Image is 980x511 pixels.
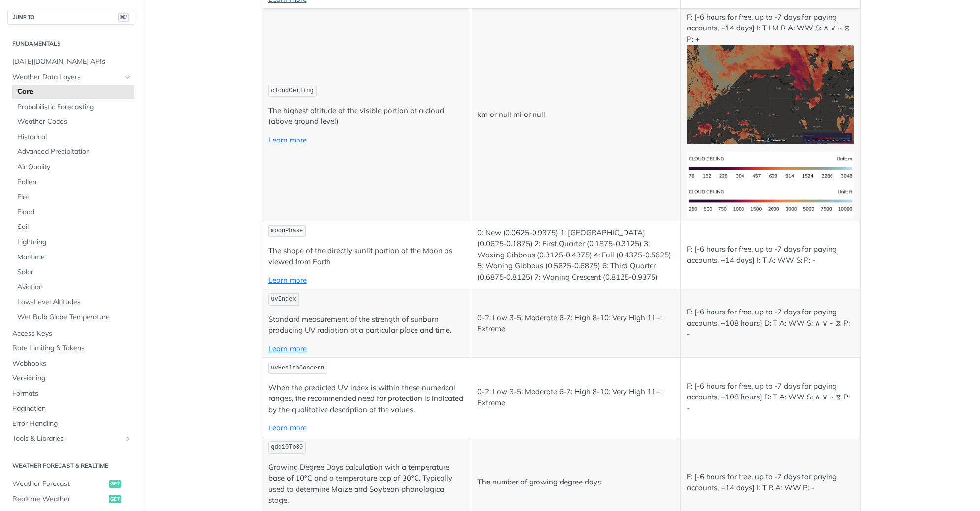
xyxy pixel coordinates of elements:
[268,382,465,416] p: When the predicted UV index is within these numerical ranges, the recommended need for protection...
[12,114,134,129] a: Weather Codes
[268,245,465,267] p: The shape of the directly sunlit portion of the Moon as viewed from Earth
[7,431,134,446] a: Tools & LibrariesShow subpages for Tools & Libraries
[271,227,303,234] span: moonPhase
[7,55,134,69] a: [DATE][DOMAIN_NAME] APIs
[17,253,132,262] span: Maritime
[12,295,134,310] a: Low-Level Altitudes
[17,297,132,307] span: Low-Level Altitudes
[271,444,303,451] span: gdd10To30
[12,419,132,428] span: Error Handling
[12,343,132,353] span: Rate Limiting & Tokens
[12,494,106,504] span: Realtime Weather
[12,404,132,414] span: Pagination
[7,341,134,356] a: Rate Limiting & Tokens
[17,147,132,157] span: Advanced Precipitation
[12,280,134,295] a: Aviation
[7,10,134,25] button: JUMP TO⌘/
[7,461,134,470] h2: Weather Forecast & realtime
[12,72,121,82] span: Weather Data Layers
[109,495,121,503] span: get
[7,326,134,341] a: Access Keys
[7,477,134,491] a: Weather Forecastget
[124,435,132,443] button: Show subpages for Tools & Libraries
[17,267,132,277] span: Solar
[687,163,853,172] span: Expand image
[12,190,134,204] a: Fire
[268,314,465,336] p: Standard measurement of the strength of sunburn producing UV radiation at a particular place and ...
[12,250,134,265] a: Maritime
[17,102,132,112] span: Probabilistic Forecasting
[268,275,307,284] a: Learn more
[17,87,132,97] span: Core
[17,222,132,232] span: Soil
[271,365,324,371] span: uvHealthConcern
[12,100,134,114] a: Probabilistic Forecasting
[17,237,132,247] span: Lightning
[268,423,307,432] a: Learn more
[17,132,132,142] span: Historical
[12,479,106,489] span: Weather Forecast
[17,312,132,322] span: Wet Bulb Globe Temperature
[477,477,674,488] p: The number of growing degree days
[12,235,134,250] a: Lightning
[7,39,134,48] h2: Fundamentals
[12,144,134,159] a: Advanced Precipitation
[687,89,853,99] span: Expand image
[268,135,307,144] a: Learn more
[17,283,132,292] span: Aviation
[7,416,134,431] a: Error Handling
[268,105,465,127] p: The highest altitude of the visible portion of a cloud (above ground level)
[7,386,134,401] a: Formats
[17,117,132,127] span: Weather Codes
[118,13,129,22] span: ⌘/
[17,192,132,202] span: Fire
[7,401,134,416] a: Pagination
[12,310,134,325] a: Wet Bulb Globe Temperature
[687,12,853,144] p: F: [-6 hours for free, up to -7 days for paying accounts, +14 days] I: T I M R A: WW S: ∧ ∨ ~ ⧖ P: +
[12,220,134,234] a: Soil
[12,373,132,383] span: Versioning
[271,296,296,303] span: uvIndex
[12,329,132,339] span: Access Keys
[7,356,134,371] a: Webhooks
[17,162,132,172] span: Air Quality
[687,381,853,414] p: F: [-6 hours for free, up to -7 days for paying accounts, +108 hours] D: T A: WW S: ∧ ∨ ~ ⧖ P: -
[687,196,853,205] span: Expand image
[7,70,134,85] a: Weather Data LayersHide subpages for Weather Data Layers
[477,109,674,120] p: km or null mi or null
[268,344,307,353] a: Learn more
[109,480,121,488] span: get
[271,87,313,94] span: cloudCeiling
[12,389,132,398] span: Formats
[17,207,132,217] span: Flood
[12,359,132,369] span: Webhooks
[268,462,465,506] p: Growing Degree Days calculation with a temperature base of 10°C and a temperature cap of 30°C. Ty...
[12,85,134,99] a: Core
[12,130,134,144] a: Historical
[7,492,134,507] a: Realtime Weatherget
[12,175,134,190] a: Pollen
[12,57,132,67] span: [DATE][DOMAIN_NAME] APIs
[124,73,132,81] button: Hide subpages for Weather Data Layers
[12,205,134,220] a: Flood
[477,312,674,335] p: 0-2: Low 3-5: Moderate 6-7: High 8-10: Very High 11+: Extreme
[12,434,121,444] span: Tools & Libraries
[17,177,132,187] span: Pollen
[477,386,674,408] p: 0-2: Low 3-5: Moderate 6-7: High 8-10: Very High 11+: Extreme
[687,471,853,493] p: F: [-6 hours for free, up to -7 days for paying accounts, +14 days] I: T R A: WW P: -
[7,371,134,386] a: Versioning
[477,227,674,283] p: 0: New (0.0625-0.9375) 1: [GEOGRAPHIC_DATA] (0.0625-0.1875) 2: First Quarter (0.1875-0.3125) 3: W...
[12,160,134,174] a: Air Quality
[687,307,853,340] p: F: [-6 hours for free, up to -7 days for paying accounts, +108 hours] D: T A: WW S: ∧ ∨ ~ ⧖ P: -
[687,244,853,266] p: F: [-6 hours for free, up to -7 days for paying accounts, +14 days] I: T A: WW S: P: -
[12,265,134,280] a: Solar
